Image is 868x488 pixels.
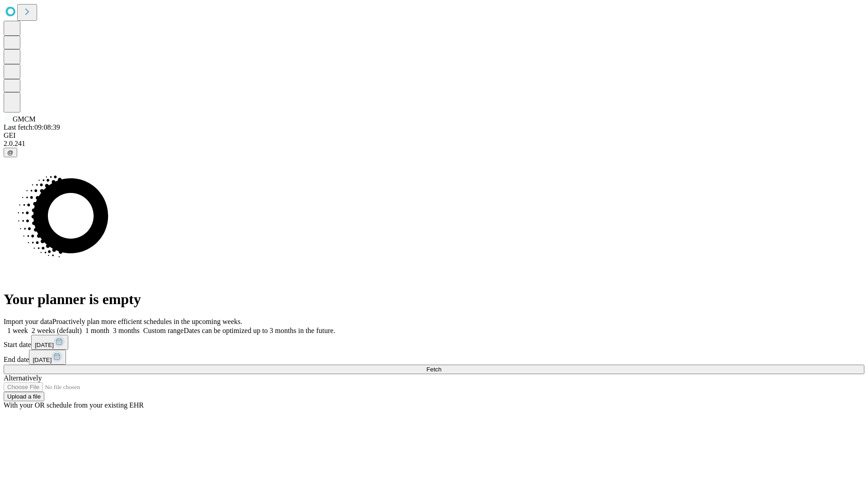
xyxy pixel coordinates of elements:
[32,327,82,334] span: 2 weeks (default)
[4,365,864,374] button: Fetch
[4,140,864,148] div: 2.0.241
[4,148,17,157] button: @
[4,123,60,131] span: Last fetch: 09:08:39
[7,149,14,156] span: @
[13,115,36,123] span: GMCM
[4,401,144,409] span: With your OR schedule from your existing EHR
[143,327,184,334] span: Custom range
[4,392,44,401] button: Upload a file
[4,374,42,382] span: Alternatively
[4,318,52,325] span: Import your data
[4,291,864,308] h1: Your planner is empty
[184,327,335,334] span: Dates can be optimized up to 3 months in the future.
[426,366,441,373] span: Fetch
[4,131,864,140] div: GEI
[33,357,52,363] span: [DATE]
[4,350,864,365] div: End date
[85,327,109,334] span: 1 month
[4,335,864,350] div: Start date
[31,335,68,350] button: [DATE]
[113,327,140,334] span: 3 months
[7,327,28,334] span: 1 week
[52,318,242,325] span: Proactively plan more efficient schedules in the upcoming weeks.
[29,350,66,365] button: [DATE]
[35,342,54,348] span: [DATE]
